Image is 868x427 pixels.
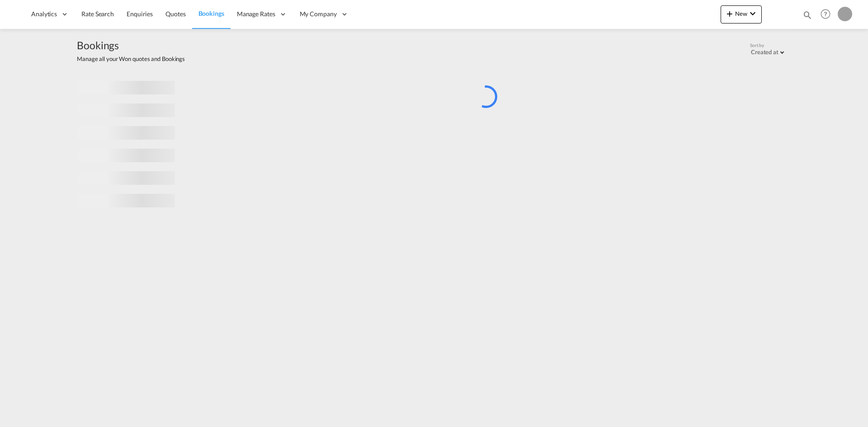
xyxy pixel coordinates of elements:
span: Rate Search [81,10,114,18]
div: Help [818,6,838,23]
span: Analytics [31,9,57,19]
span: Bookings [198,9,224,17]
span: Quotes [165,10,185,18]
md-icon: icon-magnify [802,10,812,20]
span: Sort by [750,42,764,48]
md-icon: icon-plus 400-fg [724,8,735,19]
span: Help [818,6,833,22]
span: Manage Rates [237,9,275,19]
span: Manage all your Won quotes and Bookings [77,55,185,63]
button: icon-plus 400-fgNewicon-chevron-down [721,5,762,23]
span: Bookings [77,38,185,52]
span: New [724,10,758,17]
md-icon: icon-chevron-down [747,8,758,19]
div: icon-magnify [802,10,812,23]
span: Enquiries [127,10,153,18]
span: My Company [300,9,337,19]
div: Created at [751,48,778,56]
